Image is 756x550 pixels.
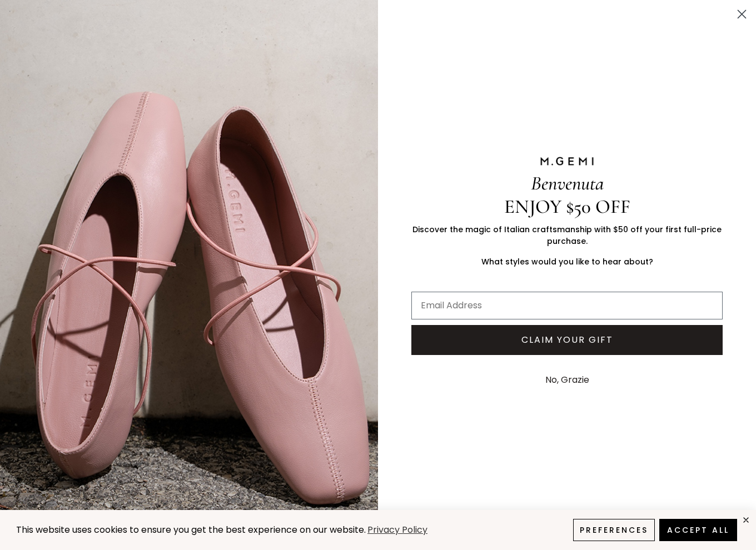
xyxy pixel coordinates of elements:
a: Privacy Policy (opens in a new tab) [366,523,429,537]
span: This website uses cookies to ensure you get the best experience on our website. [16,523,366,536]
span: What styles would you like to hear about? [481,256,653,267]
span: Benvenuta [531,172,604,195]
button: Preferences [573,519,655,541]
button: Close dialog [732,4,752,24]
button: No, Grazie [540,366,595,394]
div: close [742,516,750,524]
img: M.GEMI [539,156,595,166]
span: ENJOY $50 OFF [504,195,630,218]
span: Discover the magic of Italian craftsmanship with $50 off your first full-price purchase. [412,224,722,247]
button: CLAIM YOUR GIFT [411,325,723,355]
button: Accept All [659,519,737,541]
input: Email Address [411,292,723,319]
